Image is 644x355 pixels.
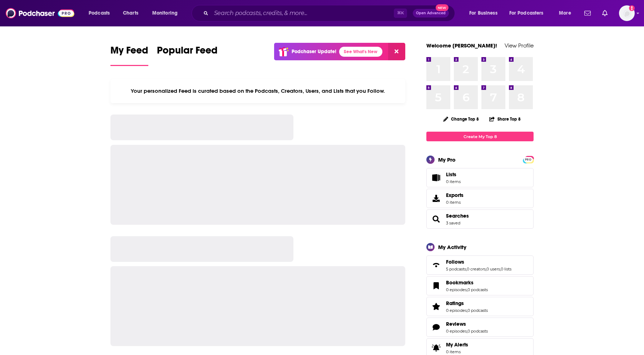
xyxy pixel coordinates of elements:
span: Reviews [426,318,534,337]
span: Lists [446,171,461,178]
span: , [466,267,467,272]
a: Ratings [429,301,443,311]
span: My Feed [110,44,148,61]
a: 0 users [486,267,500,272]
div: Your personalized Feed is curated based on the Podcasts, Creators, Users, and Lists that you Follow. [110,79,405,103]
a: 3 saved [446,220,460,225]
a: Exports [426,189,534,208]
span: My Alerts [446,341,468,348]
a: Bookmarks [446,279,488,286]
div: My Pro [438,156,456,163]
span: 0 items [446,200,464,205]
span: , [500,267,501,272]
span: Follows [446,259,464,265]
span: More [559,8,571,18]
span: Lists [429,173,443,183]
a: Searches [446,213,469,219]
span: Lists [446,171,456,178]
a: My Feed [110,44,148,66]
a: See What's New [339,47,382,57]
div: Search podcasts, credits, & more... [198,5,462,21]
span: New [436,4,449,11]
span: 0 items [446,179,461,184]
span: Open Advanced [416,11,446,15]
span: Charts [123,8,138,18]
a: 0 lists [501,267,511,272]
a: 0 podcasts [467,287,488,292]
img: Podchaser - Follow, Share and Rate Podcasts [6,6,74,20]
span: Exports [429,193,443,203]
a: View Profile [505,42,534,49]
span: 0 items [446,349,468,354]
a: Show notifications dropdown [599,7,610,19]
a: Create My Top 8 [426,132,534,141]
span: ⌘ K [394,9,407,18]
button: open menu [147,7,187,19]
span: Monitoring [152,8,178,18]
span: PRO [524,157,532,162]
span: , [467,308,467,313]
div: My Activity [438,244,466,250]
a: 5 podcasts [446,267,466,272]
span: Exports [446,192,464,198]
span: Follows [426,255,534,275]
span: , [486,267,486,272]
a: PRO [524,157,532,162]
p: Podchaser Update! [292,49,336,55]
a: Charts [118,7,143,19]
a: Reviews [429,322,443,332]
span: , [467,287,467,292]
a: 0 podcasts [467,329,488,334]
span: Ratings [446,300,464,306]
a: 0 podcasts [467,308,488,313]
button: open menu [464,7,506,19]
span: , [467,329,467,334]
a: 0 creators [467,267,486,272]
span: Searches [426,209,534,229]
span: Bookmarks [446,279,474,286]
span: My Alerts [429,343,443,353]
a: 0 episodes [446,287,467,292]
button: Open AdvancedNew [413,9,449,17]
button: open menu [84,7,119,19]
span: Bookmarks [426,276,534,295]
span: Ratings [426,297,534,316]
a: Popular Feed [157,44,218,66]
a: Follows [429,260,443,270]
svg: Add a profile image [629,5,635,11]
a: Searches [429,214,443,224]
a: 0 episodes [446,308,467,313]
a: Reviews [446,321,488,327]
button: Change Top 8 [439,115,483,123]
span: Podcasts [89,8,110,18]
span: For Business [469,8,497,18]
a: Lists [426,168,534,187]
button: Show profile menu [619,5,635,21]
a: Ratings [446,300,488,306]
button: open menu [505,7,554,19]
span: Reviews [446,321,466,327]
a: Follows [446,259,511,265]
span: Popular Feed [157,44,218,61]
img: User Profile [619,5,635,21]
span: Logged in as sarahhallprinc [619,5,635,21]
button: open menu [554,7,580,19]
input: Search podcasts, credits, & more... [211,7,394,19]
button: Share Top 8 [489,112,521,126]
a: Bookmarks [429,281,443,291]
a: Show notifications dropdown [581,7,594,19]
a: Welcome [PERSON_NAME]! [426,42,497,49]
span: For Podcasters [509,8,544,18]
a: 0 episodes [446,329,467,334]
